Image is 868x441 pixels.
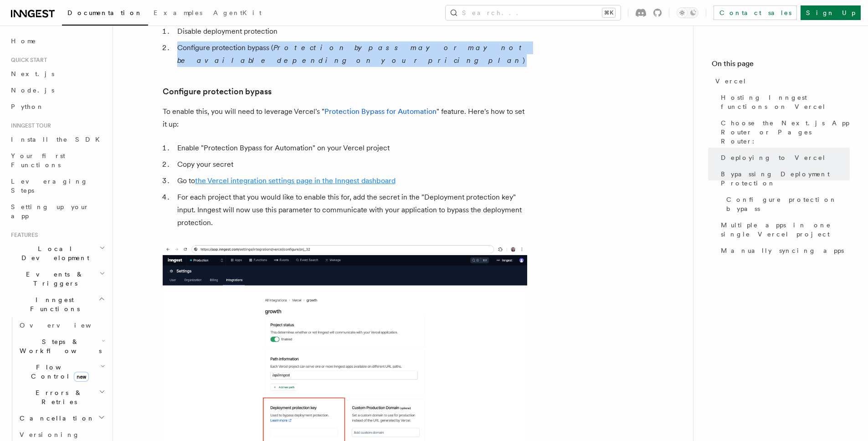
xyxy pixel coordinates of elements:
span: Inngest Functions [7,295,98,313]
span: Configure protection bypass [726,195,850,213]
span: Steps & Workflows [16,337,102,355]
span: Leveraging Steps [11,178,88,194]
a: Deploying to Vercel [717,149,850,166]
a: Configure protection bypass [163,85,272,98]
button: Steps & Workflows [16,333,107,359]
span: Your first Functions [11,152,65,169]
span: Inngest tour [7,122,51,129]
a: Manually syncing apps [717,242,850,259]
span: Install the SDK [11,136,105,143]
span: Home [11,36,36,46]
span: Examples [154,9,202,16]
p: To enable this, you will need to leverage Vercel's " " feature. Here's how to set it up: [163,105,527,131]
span: Flow Control [16,363,100,381]
a: Multiple apps in one single Vercel project [717,217,850,242]
button: Errors & Retries [16,385,107,410]
li: Enable "Protection Bypass for Automation" on your Vercel project [175,142,527,154]
span: Features [7,231,38,239]
span: Python [11,103,44,110]
a: Next.js [7,66,107,82]
span: Versioning [20,431,80,438]
h4: On this page [712,58,850,73]
span: Quick start [7,56,47,64]
a: Python [7,98,107,115]
a: Overview [16,317,107,333]
a: Contact sales [714,5,797,20]
span: new [74,372,89,382]
a: Examples [148,3,208,25]
a: AgentKit [208,3,267,25]
li: Disable deployment protection [175,25,527,38]
a: Install the SDK [7,131,107,148]
button: Cancellation [16,410,107,426]
li: For each project that you would like to enable this for, add the secret in the "Deployment protec... [175,191,527,229]
a: Home [7,33,107,49]
span: Vercel [715,77,747,86]
span: Deploying to Vercel [721,153,826,162]
button: Search...⌘K [446,5,621,20]
span: Manually syncing apps [721,246,844,255]
a: Setting up your app [7,199,107,224]
a: Your first Functions [7,148,107,173]
a: Documentation [62,3,148,26]
span: AgentKit [213,9,262,16]
span: Hosting Inngest functions on Vercel [721,93,850,111]
span: Events & Triggers [7,270,99,288]
button: Events & Triggers [7,266,107,292]
span: Node.js [11,87,54,94]
em: Protection bypass may or may not be available depending on your pricing plan [177,43,526,65]
span: Setting up your app [11,203,89,220]
a: Bypassing Deployment Protection [717,166,850,191]
span: Overview [20,322,113,329]
a: Vercel [712,73,850,89]
li: Go to [175,174,527,187]
span: Errors & Retries [16,388,99,406]
span: Documentation [67,9,143,16]
a: Sign Up [801,5,861,20]
span: Next.js [11,70,54,77]
li: Copy your secret [175,158,527,171]
a: Choose the Next.js App Router or Pages Router: [717,115,850,149]
a: Leveraging Steps [7,173,107,199]
span: Cancellation [16,414,95,423]
span: Choose the Next.js App Router or Pages Router: [721,118,850,146]
kbd: ⌘K [602,8,615,17]
button: Toggle dark mode [677,7,699,18]
li: Configure protection bypass ( ) [175,41,527,67]
a: Protection Bypass for Automation [324,107,437,116]
a: Hosting Inngest functions on Vercel [717,89,850,115]
button: Inngest Functions [7,292,107,317]
button: Local Development [7,241,107,266]
button: Flow Controlnew [16,359,107,385]
a: Node.js [7,82,107,98]
span: Local Development [7,244,99,262]
span: Multiple apps in one single Vercel project [721,220,850,239]
a: Configure protection bypass [723,191,850,217]
a: the Vercel integration settings page in the Inngest dashboard [195,176,395,185]
span: Bypassing Deployment Protection [721,169,850,188]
